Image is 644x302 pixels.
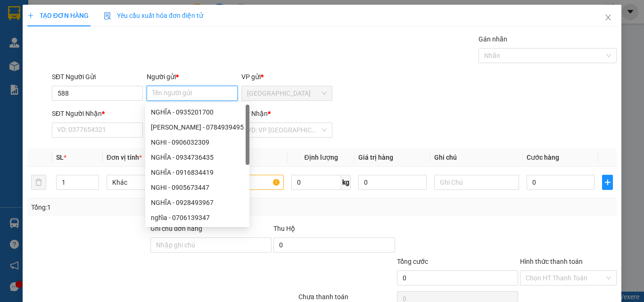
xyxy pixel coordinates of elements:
[434,175,519,190] input: Ghi Chú
[397,258,428,265] span: Tổng cước
[104,12,203,19] span: Yêu cầu xuất hóa đơn điện tử
[151,137,244,147] div: NGHI - 0906032309
[150,225,202,232] label: Ghi chú đơn hàng
[110,31,176,44] div: 0908838123
[151,182,244,193] div: NGHI - 0905673447
[241,72,332,82] div: VP gửi
[27,12,89,19] span: TẠO ĐƠN HÀNG
[145,180,249,195] div: NGHI - 0905673447
[112,175,186,189] span: Khác
[247,86,327,100] span: Ninh Hòa
[145,120,249,135] div: GIA NGHI - 0784939495
[520,258,583,265] label: Hình thức thanh toán
[145,165,249,180] div: NGHĨA - 0916834419
[8,8,104,29] div: [GEOGRAPHIC_DATA]
[110,8,176,19] div: Quận 5
[52,72,143,82] div: SĐT Người Gửi
[603,179,612,186] span: plus
[52,108,143,119] div: SĐT Người Nhận
[358,175,426,190] input: 0
[430,148,523,167] th: Ghi chú
[241,110,268,117] span: VP Nhận
[8,29,104,41] div: NGHĨA
[304,154,338,161] span: Định lượng
[27,12,34,19] span: plus
[145,150,249,165] div: NGHĨA - 0934736435
[273,225,295,232] span: Thu Hộ
[110,19,176,31] div: NGHI
[604,14,612,21] span: close
[104,12,111,20] img: icon
[147,72,238,82] div: Người gửi
[151,167,244,178] div: NGHĨA - 0916834419
[8,41,104,54] div: 0962776250
[31,175,46,190] button: delete
[145,195,249,210] div: NGHĨA - 0928493967
[8,8,23,18] span: Gửi:
[602,175,613,190] button: plus
[110,9,133,19] span: Nhận:
[151,197,244,208] div: NGHĨA - 0928493967
[151,212,244,223] div: nghĩa - 0706139347
[145,210,249,225] div: nghĩa - 0706139347
[7,60,36,70] span: Đã thu :
[151,152,244,163] div: NGHĨA - 0934736435
[150,237,272,253] input: Ghi chú đơn hàng
[595,5,621,31] button: Close
[151,107,244,117] div: NGHĨA - 0935201700
[358,154,393,161] span: Giá trị hàng
[145,135,249,150] div: NGHI - 0906032309
[107,154,142,161] span: Đơn vị tính
[527,154,559,161] span: Cước hàng
[341,175,351,190] span: kg
[56,154,64,161] span: SL
[7,59,105,71] div: 120.000
[479,35,507,43] label: Gán nhãn
[31,202,249,212] div: Tổng: 1
[145,105,249,120] div: NGHĨA - 0935201700
[151,122,244,132] div: [PERSON_NAME] - 0784939495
